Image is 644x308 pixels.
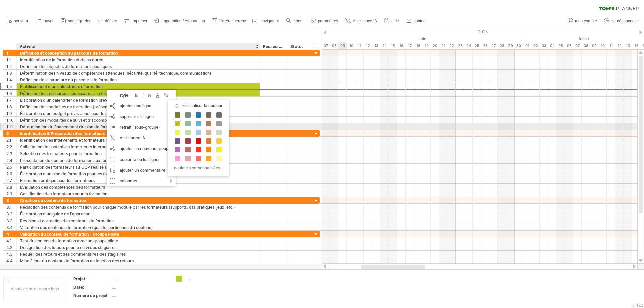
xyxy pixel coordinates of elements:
[20,124,119,129] font: Détermination du financement du plan de formation
[20,238,118,243] font: Test du contenu de formation avec un groupe pilote
[516,43,521,48] font: 30
[120,168,165,173] font: ajouter un commentaire
[14,19,29,23] font: nouveau
[531,42,540,49] div: Mercredi 2 juillet 2025
[508,43,513,48] font: 29
[6,245,12,250] font: 4.2
[353,19,377,23] font: Assistance IA
[343,17,379,25] a: Assistance IA
[20,245,116,250] font: Désignation des tuteurs pour le suivi des stagiaires
[609,43,613,48] font: 11
[120,135,145,140] font: Assistance IA
[6,84,12,89] font: 1,5
[615,42,624,49] div: Samedi 12 juillet 2025
[449,43,454,48] font: 22
[590,42,598,49] div: Mercredi 9 juillet 2025
[6,258,13,263] font: 4.4
[20,44,35,49] font: Activité
[120,114,154,119] font: supprimer la ligne
[20,144,128,149] font: Sollicitation des potentiels formateurs internes ou GRETA
[122,17,149,25] a: imprimer
[383,43,387,48] font: 14
[6,131,9,136] font: 2
[120,103,151,108] font: ajouter une ligne
[6,158,12,163] font: 2.4
[20,178,95,183] font: Formation pratique pour les formateurs
[20,185,105,190] font: Évaluation des compétences des formateurs
[491,43,496,48] font: 27
[6,178,12,183] font: 2.7
[416,43,420,48] font: 18
[355,42,364,49] div: Mercredi 11 juin 2025
[405,17,429,25] a: contact
[566,17,599,25] a: mon compte
[540,42,548,49] div: Jeudi 3 juillet 2025
[558,43,563,48] font: 05
[20,198,86,203] font: Création du contenu de formation
[20,211,92,217] font: Élaboration d'un guide de l'apprenant
[20,158,122,163] font: Présentation du contenu de formation aux formateurs
[582,42,590,49] div: Mardi 8 juillet 2025
[112,276,116,281] font: ....
[20,225,153,230] font: Validation des contenus de formation (qualité, pertinence du contenu)
[20,64,112,69] font: Définition des objectifs de formation spécifiques
[498,42,506,49] div: Samedi 28 juin 2025
[96,17,119,25] a: défaire
[20,104,185,109] font: Définition des modalités de formation (présentiel DPE, présentiel GRETA, pratique, etc.)
[44,19,54,23] font: ouvrir
[515,42,523,49] div: Lundi 30 juin 2025
[6,124,13,129] font: 1.11
[20,258,134,263] font: Mise à jour du contenu de formation en fonction des retours
[20,98,122,103] font: Élaboration d'un calendrier de formation prévisionnel
[251,17,281,25] a: navigateur
[105,19,117,23] font: défaire
[611,19,639,23] font: se déconnecter
[475,43,479,48] font: 25
[550,43,555,48] font: 04
[575,19,597,23] font: mon compte
[6,77,12,82] font: 1.4
[6,144,12,149] font: 2.2
[20,77,117,82] font: Définition de la structure du parcours de formation
[366,43,370,48] font: 12
[20,252,126,257] font: Recueil des retours et des commentaires des stagiaires
[11,286,59,291] font: Ajoutez votre propre logo
[131,19,147,23] font: imprimer
[6,51,8,56] font: 1
[473,42,481,49] div: Mercredi 25 juin 2025
[349,43,353,48] font: 10
[6,91,12,96] font: 1.6
[478,29,488,34] font: 2025
[5,17,31,25] a: nouveau
[6,185,12,190] font: 2.8
[284,17,305,25] a: zoom
[6,57,11,62] font: 1.1
[309,17,340,25] a: paramètres
[6,111,12,116] font: 1.9
[408,43,412,48] font: 17
[120,125,160,130] font: retrait (sous-groupe)
[330,42,338,49] div: Dimanche 8 juin 2025
[525,43,529,48] font: 01
[20,191,107,196] font: Certification des formateurs pour la formation
[174,165,223,170] font: couleurs personnalisées...
[439,42,447,49] div: Samedi 21 juin 2025
[20,118,153,123] font: Définition des modalités de suivi et d'accompagnement des stagiaires
[422,42,431,49] div: Jeudi 19 juin 2025
[433,43,437,48] font: 20
[632,303,643,308] font: v 422
[20,138,128,143] font: Identification des intervenants et formateurs nécessaires
[182,103,223,108] font: réinitialiser la couleur
[20,91,119,96] font: Définition des ressources nécessaires à la formation
[6,191,12,196] font: 2.9
[322,42,330,49] div: Samedi 7 juin 2025
[592,43,597,48] font: 09
[489,42,498,49] div: Vendredi 27 juin 2025
[624,42,632,49] div: Dimanche 13 juillet 2025
[607,42,615,49] div: Vendredi 11 juillet 2025
[533,43,538,48] font: 02
[324,43,328,48] font: 07
[20,205,235,210] font: Rédaction des contenus de formation pour chaque module par les formateurs (supports, cas pratique...
[618,43,622,48] font: 12
[634,43,638,48] font: 14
